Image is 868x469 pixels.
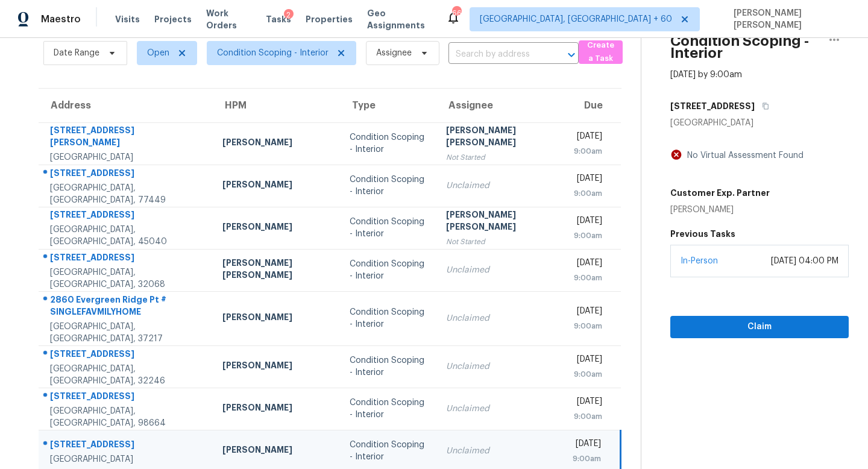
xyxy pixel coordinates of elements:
div: 2 [284,9,294,21]
div: [STREET_ADDRESS] [50,167,203,182]
span: Condition Scoping - Interior [217,47,329,59]
div: 2860 Evergreen Ridge Pt # SINGLEFAVMILYHOME [50,294,203,321]
div: [STREET_ADDRESS] [50,251,203,266]
div: [DATE] [573,172,602,187]
div: [PERSON_NAME] [222,178,330,194]
div: 9:00am [573,411,602,423]
div: 9:00am [573,453,601,465]
div: Condition Scoping - Interior [350,397,427,421]
a: In-Person [681,257,718,265]
span: Work Orders [206,7,251,31]
div: Unclaimed [446,445,554,457]
h2: Condition Scoping - Interior [670,35,820,59]
div: [GEOGRAPHIC_DATA] [50,151,203,163]
div: Condition Scoping - Interior [350,131,427,156]
div: [GEOGRAPHIC_DATA], [GEOGRAPHIC_DATA], 77449 [50,182,203,206]
div: [GEOGRAPHIC_DATA] [670,117,849,129]
div: [DATE] [573,395,602,411]
th: HPM [213,89,340,122]
div: [STREET_ADDRESS] [50,438,203,453]
div: [DATE] [573,257,602,272]
span: Open [147,47,169,59]
div: [GEOGRAPHIC_DATA] [50,453,203,465]
button: Claim [670,316,849,338]
div: [PERSON_NAME] [222,221,330,236]
div: Unclaimed [446,312,554,324]
div: [DATE] by 9:00am [670,69,742,81]
div: [GEOGRAPHIC_DATA], [GEOGRAPHIC_DATA], 32246 [50,363,203,387]
div: [STREET_ADDRESS] [50,209,203,224]
span: Visits [115,13,140,25]
div: No Virtual Assessment Found [682,150,804,162]
div: [STREET_ADDRESS] [50,390,203,405]
span: Maestro [41,13,81,25]
th: Due [563,89,621,122]
span: Geo Assignments [367,7,432,31]
div: [PERSON_NAME] [670,204,770,216]
div: [GEOGRAPHIC_DATA], [GEOGRAPHIC_DATA], 32068 [50,266,203,291]
div: Not Started [446,236,554,248]
div: Unclaimed [446,264,554,276]
div: [DATE] [573,353,602,368]
div: [DATE] [573,130,602,145]
button: Open [563,46,580,63]
span: Date Range [54,47,99,59]
span: Claim [680,319,839,335]
div: [PERSON_NAME] [PERSON_NAME] [446,124,554,151]
div: Condition Scoping - Interior [350,354,427,379]
div: 660 [452,7,461,19]
h5: Previous Tasks [670,228,849,240]
div: [PERSON_NAME] [PERSON_NAME] [446,209,554,236]
h5: [STREET_ADDRESS] [670,100,755,112]
div: Condition Scoping - Interior [350,306,427,330]
div: Not Started [446,151,554,163]
div: [PERSON_NAME] [222,311,330,326]
span: Projects [154,13,192,25]
span: [GEOGRAPHIC_DATA], [GEOGRAPHIC_DATA] + 60 [480,13,672,25]
input: Search by address [448,45,545,64]
div: 9:00am [573,187,602,200]
div: [PERSON_NAME] [222,136,330,151]
div: [DATE] [573,305,602,320]
div: Condition Scoping - Interior [350,174,427,198]
span: Create a Task [585,39,617,66]
th: Type [340,89,436,122]
div: [PERSON_NAME] [222,359,330,374]
div: 9:00am [573,272,602,284]
span: Assignee [376,47,412,59]
div: Condition Scoping - Interior [350,439,427,463]
div: Unclaimed [446,360,554,373]
div: [GEOGRAPHIC_DATA], [GEOGRAPHIC_DATA], 45040 [50,224,203,248]
div: [PERSON_NAME] [PERSON_NAME] [222,257,330,284]
div: [GEOGRAPHIC_DATA], [GEOGRAPHIC_DATA], 37217 [50,321,203,345]
div: 9:00am [573,368,602,380]
div: [PERSON_NAME] [222,444,330,459]
div: 9:00am [573,145,602,157]
div: [GEOGRAPHIC_DATA], [GEOGRAPHIC_DATA], 98664 [50,405,203,429]
div: Condition Scoping - Interior [350,216,427,240]
div: Condition Scoping - Interior [350,258,427,282]
div: [STREET_ADDRESS][PERSON_NAME] [50,124,203,151]
th: Assignee [436,89,564,122]
th: Address [39,89,213,122]
button: Create a Task [579,40,623,64]
span: Properties [306,13,353,25]
span: [PERSON_NAME] [PERSON_NAME] [729,7,850,31]
button: Copy Address [755,95,771,117]
div: Unclaimed [446,180,554,192]
div: [DATE] [573,215,602,230]
div: [DATE] 04:00 PM [771,255,838,267]
img: Artifact Not Present Icon [670,148,682,161]
div: 9:00am [573,320,602,332]
span: Tasks [266,15,291,24]
div: [PERSON_NAME] [222,401,330,417]
div: 9:00am [573,230,602,242]
div: [DATE] [573,438,601,453]
div: [STREET_ADDRESS] [50,348,203,363]
h5: Customer Exp. Partner [670,187,770,199]
div: Unclaimed [446,403,554,415]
